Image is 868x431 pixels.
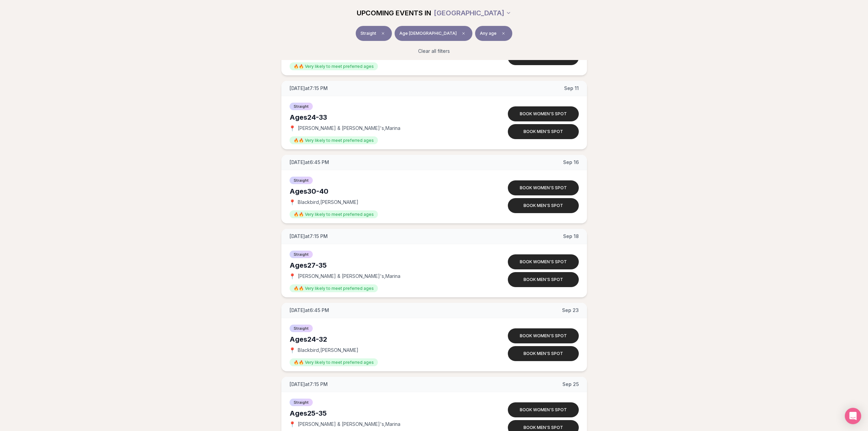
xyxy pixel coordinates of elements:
[290,261,482,270] div: Ages 27-35
[290,381,328,388] span: [DATE] at 7:15 PM
[508,402,579,417] button: Book women's spot
[475,26,512,41] button: Any ageClear preference
[563,233,579,240] span: Sep 18
[845,408,861,424] div: Open Intercom Messenger
[499,29,507,38] span: Clear preference
[508,272,579,287] button: Book men's spot
[290,85,328,92] span: [DATE] at 7:15 PM
[290,136,378,144] span: 🔥🔥 Very likely to meet preferred ages
[562,307,579,314] span: Sep 23
[290,358,378,366] span: 🔥🔥 Very likely to meet preferred ages
[290,408,482,418] div: Ages 25-35
[290,335,482,344] div: Ages 24-32
[290,159,329,166] span: [DATE] at 6:45 PM
[434,5,511,20] button: [GEOGRAPHIC_DATA]
[508,328,579,343] button: Book women's spot
[290,187,482,196] div: Ages 30-40
[298,125,400,132] span: [PERSON_NAME] & [PERSON_NAME]'s , Marina
[290,251,313,258] span: Straight
[459,29,468,38] span: Clear age
[480,31,497,36] span: Any age
[290,273,295,279] span: 📍
[508,180,579,195] button: Book women's spot
[356,26,392,41] button: StraightClear event type filter
[290,125,295,131] span: 📍
[298,199,358,206] span: Blackbird , [PERSON_NAME]
[290,284,378,292] span: 🔥🔥 Very likely to meet preferred ages
[508,106,579,121] button: Book women's spot
[379,29,387,38] span: Clear event type filter
[562,381,579,388] span: Sep 25
[357,8,431,18] span: UPCOMING EVENTS IN
[508,346,579,361] button: Book men's spot
[508,198,579,213] button: Book men's spot
[290,421,295,427] span: 📍
[290,103,313,110] span: Straight
[298,347,358,354] span: Blackbird , [PERSON_NAME]
[395,26,472,41] button: Age [DEMOGRAPHIC_DATA]Clear age
[290,199,295,205] span: 📍
[290,307,329,314] span: [DATE] at 6:45 PM
[290,233,328,240] span: [DATE] at 7:15 PM
[290,113,482,122] div: Ages 24-33
[298,421,400,428] span: [PERSON_NAME] & [PERSON_NAME]'s , Marina
[298,273,400,280] span: [PERSON_NAME] & [PERSON_NAME]'s , Marina
[399,31,457,36] span: Age [DEMOGRAPHIC_DATA]
[290,399,313,406] span: Straight
[290,347,295,353] span: 📍
[361,31,376,36] span: Straight
[290,62,378,70] span: 🔥🔥 Very likely to meet preferred ages
[290,210,378,218] span: 🔥🔥 Very likely to meet preferred ages
[508,124,579,139] button: Book men's spot
[414,44,454,59] button: Clear all filters
[564,85,579,92] span: Sep 11
[563,159,579,166] span: Sep 16
[290,325,313,332] span: Straight
[290,177,313,184] span: Straight
[508,254,579,269] button: Book women's spot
